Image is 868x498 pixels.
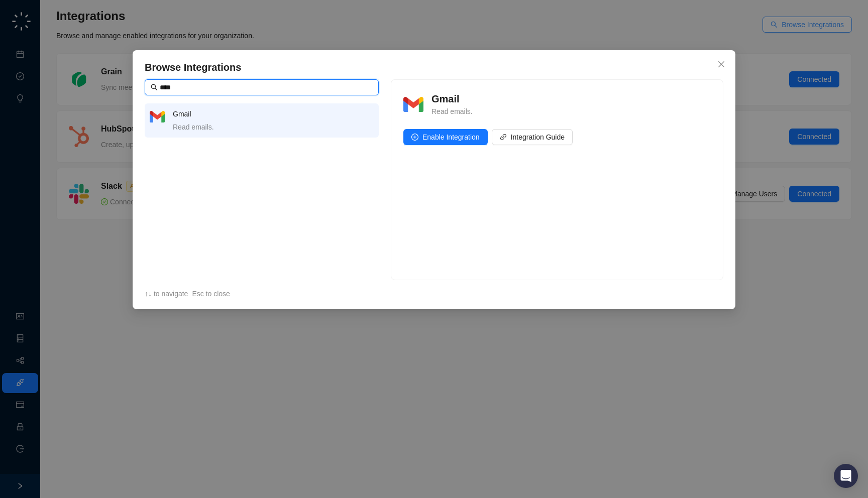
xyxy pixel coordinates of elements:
h4: Gmail [173,108,374,119]
span: Enable Integration [422,132,480,143]
span: ↑↓ to navigate [145,290,188,298]
div: Read emails. [173,121,374,133]
span: Integration Guide [511,132,565,143]
h4: Gmail [431,92,473,106]
span: close [717,60,725,68]
button: Enable Integration [403,129,488,145]
img: gmail-BGivzU6t.png [403,97,423,112]
span: Read emails. [431,107,473,115]
h4: Browse Integrations [145,60,723,74]
span: link [500,134,507,141]
button: Close [713,56,729,72]
a: Integration Guide [492,129,573,145]
span: search [151,84,158,91]
img: gmail-BGivzU6t.png [150,111,165,122]
span: Esc to close [192,290,230,298]
div: Open Intercom Messenger [834,464,858,488]
span: plus-circle [411,134,418,141]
